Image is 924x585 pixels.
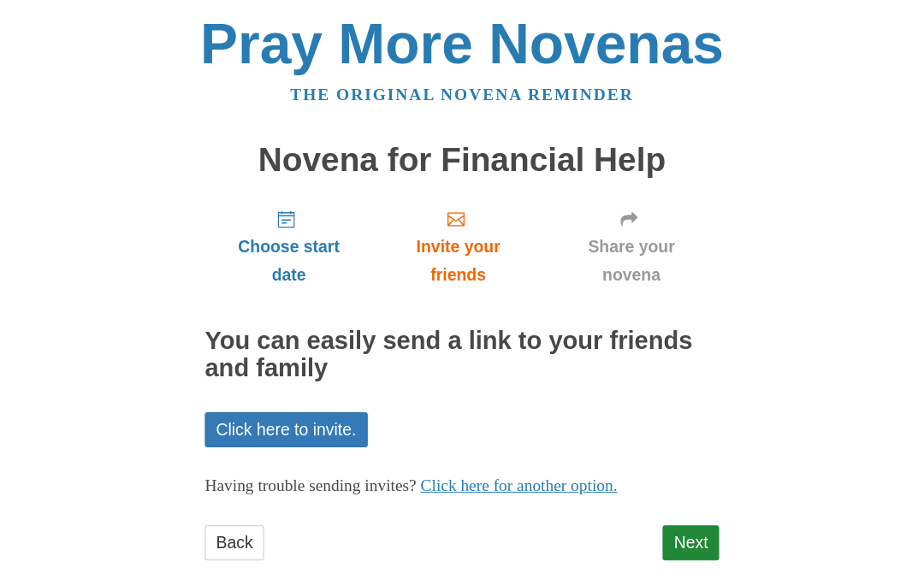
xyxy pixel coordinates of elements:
[373,195,543,297] a: Invite your friends
[291,86,634,103] a: The original novena reminder
[205,411,368,446] a: Click here to invite.
[205,142,719,179] h1: Novena for Financial Help
[560,232,702,288] span: Share your novena
[205,524,264,559] a: Back
[222,232,356,288] span: Choose start date
[205,195,373,297] a: Choose start date
[543,195,719,297] a: Share your novena
[662,524,719,559] a: Next
[205,327,719,381] h2: You can easily send a link to your friends and family
[201,12,724,75] a: Pray More Novenas
[390,232,526,288] span: Invite your friends
[205,476,417,493] span: Having trouble sending invites?
[421,476,618,493] a: Click here for another option.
